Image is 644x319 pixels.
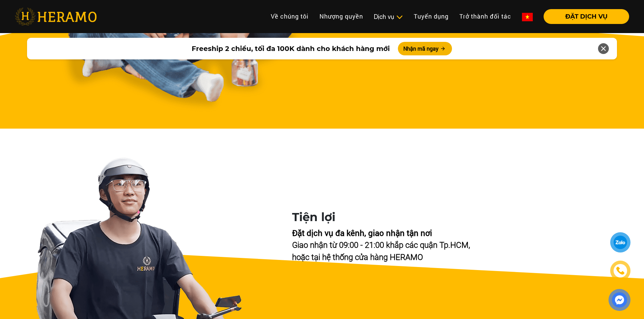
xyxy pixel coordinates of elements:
p: Giao nhận từ 09:00 - 21:00 khắp các quận Tp.HCM, hoặc tại hệ thống cửa hàng HERAMO [292,239,483,263]
img: heramo-logo.png [15,8,97,25]
span: Freeship 2 chiều, tối đa 100K dành cho khách hàng mới [192,44,390,54]
img: vn-flag.png [522,13,533,21]
a: ĐẶT DỊCH VỤ [538,14,629,20]
div: Dịch vụ [374,12,403,21]
a: Nhượng quyền [314,9,368,24]
p: Đặt dịch vụ đa kênh, giao nhận tận nơi [292,227,483,239]
img: subToggleIcon [396,14,403,21]
a: Trở thành đối tác [454,9,517,24]
img: phone-icon [616,267,624,275]
a: Tuyển dụng [408,9,454,24]
h3: Tiện lợi [292,210,483,224]
button: Nhận mã ngay [398,42,452,55]
a: Về chúng tôi [265,9,314,24]
button: ĐẶT DỊCH VỤ [544,9,629,24]
a: phone-icon [611,262,629,280]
